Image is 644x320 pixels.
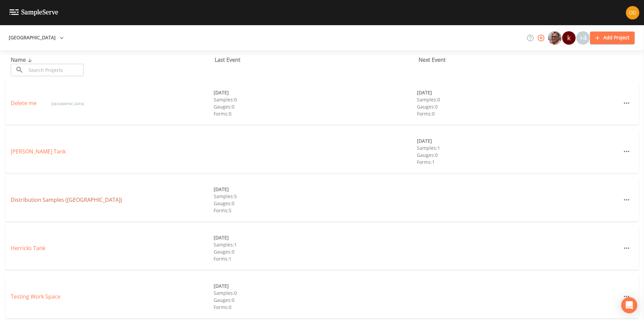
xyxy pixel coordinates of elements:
[621,297,637,313] div: Open Intercom Messenger
[51,101,84,106] span: [GEOGRAPHIC_DATA]
[214,248,417,255] div: Gauges: 0
[215,56,419,64] div: Last Event
[214,234,417,241] div: [DATE]
[576,31,590,45] div: +4
[11,244,45,252] a: Herricks Tank
[214,110,417,117] div: Forms: 0
[417,151,620,158] div: Gauges: 0
[214,296,417,304] div: Gauges: 0
[214,255,417,262] div: Forms: 1
[548,31,562,45] div: Mike Franklin
[419,56,623,64] div: Next Event
[417,158,620,166] div: Forms: 1
[562,31,576,45] div: keith@gcpwater.org
[11,148,66,155] a: [PERSON_NAME] Tank
[214,89,417,96] div: [DATE]
[214,193,417,200] div: Samples: 5
[11,196,122,203] a: Distribution Samples ([GEOGRAPHIC_DATA])
[417,96,620,103] div: Samples: 0
[214,103,417,110] div: Gauges: 0
[11,293,60,300] a: Testing Work Space
[26,64,84,76] input: Search Projects
[214,282,417,289] div: [DATE]
[214,241,417,248] div: Samples: 1
[548,31,561,45] img: e2d790fa78825a4bb76dcb6ab311d44c
[11,56,34,63] span: Name
[214,289,417,296] div: Samples: 0
[214,186,417,193] div: [DATE]
[417,137,620,144] div: [DATE]
[590,32,635,44] button: Add Project
[417,89,620,96] div: [DATE]
[214,304,417,311] div: Forms: 0
[214,207,417,214] div: Forms: 5
[214,200,417,207] div: Gauges: 0
[417,144,620,151] div: Samples: 1
[626,6,639,19] img: 7d98d358f95ebe5908e4de0cdde0c501
[6,32,66,44] button: [GEOGRAPHIC_DATA]
[417,110,620,117] div: Forms: 0
[562,31,576,45] div: k
[417,103,620,110] div: Gauges: 0
[11,99,38,107] a: Delete me
[9,9,58,16] img: logo
[214,96,417,103] div: Samples: 0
